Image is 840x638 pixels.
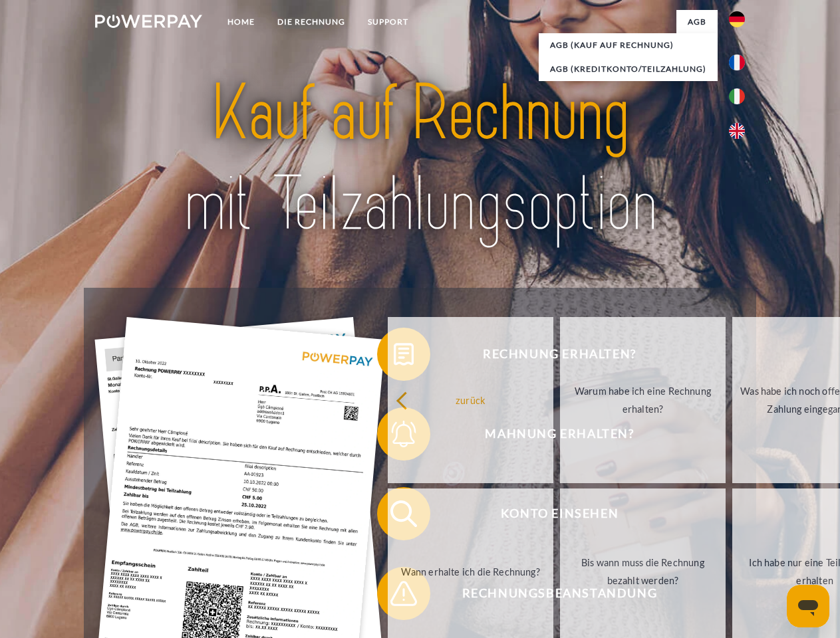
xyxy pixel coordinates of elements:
a: SUPPORT [356,10,420,34]
img: title-powerpay_de.svg [127,64,713,255]
img: en [729,123,745,139]
div: Warum habe ich eine Rechnung erhalten? [568,382,718,418]
iframe: Schaltfläche zum Öffnen des Messaging-Fensters [787,585,829,627]
img: it [729,88,745,104]
img: fr [729,54,745,70]
a: agb [676,10,718,34]
a: AGB (Kauf auf Rechnung) [539,33,718,57]
div: Bis wann muss die Rechnung bezahlt werden? [568,554,718,589]
a: DIE RECHNUNG [266,10,356,34]
div: zurück [396,391,545,409]
div: Wann erhalte ich die Rechnung? [396,562,545,580]
img: logo-powerpay-white.svg [95,15,202,28]
a: Home [216,10,266,34]
img: de [729,11,745,27]
a: AGB (Kreditkonto/Teilzahlung) [539,57,718,81]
